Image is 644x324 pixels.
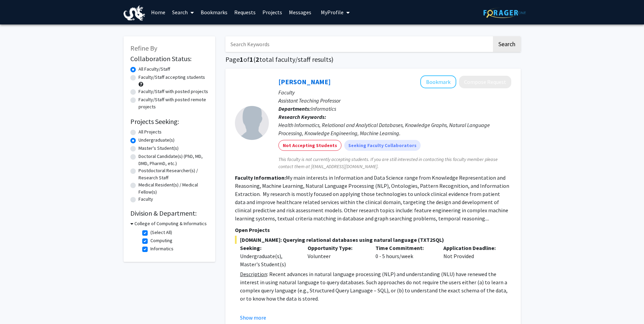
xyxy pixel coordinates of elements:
[420,75,456,88] button: Add Hegler Correa Tissot to Bookmarks
[370,244,438,268] div: 0 - 5 hours/week
[344,140,421,151] mat-chip: Seeking Faculty Collaborators
[134,220,207,227] h3: College of Computing & Informatics
[235,174,286,181] b: Faculty Information:
[197,0,231,24] a: Bookmarks
[130,209,208,217] h2: Division & Department:
[256,55,259,64] span: 2
[124,5,145,21] img: Drexel University Logo
[225,55,521,64] h1: Page of ( total faculty/staff results)
[240,252,298,268] div: Undergraduate(s), Master's Student(s)
[139,137,174,144] label: Undergraduate(s)
[139,167,208,181] label: Postdoctoral Researcher(s) / Research Staff
[130,118,208,126] h2: Projects Seeking:
[278,156,511,170] span: This faculty is not currently accepting students. If you are still interested in contacting this ...
[150,229,172,236] label: (Select All)
[286,0,315,24] a: Messages
[302,244,370,268] div: Volunteer
[139,181,208,196] label: Medical Resident(s) / Medical Fellow(s)
[240,313,266,322] button: Show more
[259,0,286,24] a: Projects
[231,0,259,24] a: Requests
[130,44,157,52] span: Refine By
[139,96,208,110] label: Faculty/Staff with posted remote projects
[169,0,197,24] a: Search
[493,36,521,52] button: Search
[139,74,205,81] label: Faculty/Staff accepting students
[308,244,365,252] p: Opportunity Type:
[139,153,208,167] label: Doctoral Candidate(s) (PhD, MD, DMD, PharmD, etc.)
[240,244,298,252] p: Seeking:
[278,77,331,86] a: [PERSON_NAME]
[443,244,501,252] p: Application Deadline:
[150,245,173,252] label: Informatics
[278,96,511,105] p: Assistant Teaching Professor
[278,113,326,120] b: Research Keywords:
[375,244,433,252] p: Time Commitment:
[240,271,267,277] u: Description
[139,66,170,73] label: All Faculty/Staff
[250,55,253,64] span: 1
[483,7,526,18] img: ForagerOne Logo
[139,196,153,203] label: Faculty
[278,88,511,96] p: Faculty
[235,174,509,222] fg-read-more: My main interests in Information and Data Science range from Knowledge Representation and Reasoni...
[278,105,311,112] b: Departments:
[139,88,208,95] label: Faculty/Staff with posted projects
[139,128,162,136] label: All Projects
[321,9,344,16] span: My Profile
[130,55,208,63] h2: Collaboration Status:
[311,105,336,112] span: Informatics
[438,244,506,268] div: Not Provided
[459,76,511,88] button: Compose Request to Hegler Correa Tissot
[150,237,172,244] label: Computing
[278,121,511,137] div: Health Informatics, Relational and Analytical Databases, Knowledge Graphs, Natural Language Proce...
[139,145,179,152] label: Master's Student(s)
[148,0,169,24] a: Home
[235,236,511,244] span: [DOMAIN_NAME]: Querying relational databases using natural language (TXT2SQL)
[225,36,492,52] input: Search Keywords
[5,293,29,319] iframe: Chat
[235,226,511,234] p: Open Projects
[240,55,243,64] span: 1
[240,270,511,303] p: : Recent advances in natural language processing (NLP) and understanding (NLU) have renewed the i...
[278,140,342,151] mat-chip: Not Accepting Students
